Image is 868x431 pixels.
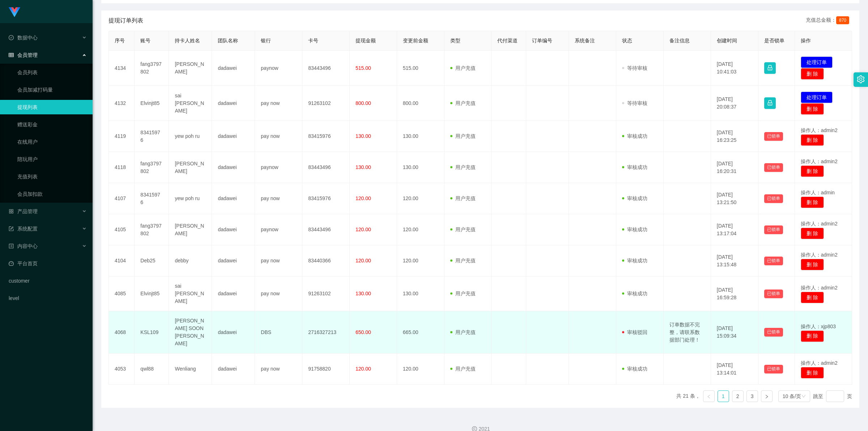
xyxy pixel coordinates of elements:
[135,183,169,214] td: 83415976
[302,152,350,183] td: 83443496
[255,276,302,311] td: pay now
[212,311,255,354] td: dadawei
[764,365,783,373] button: 已锁单
[397,152,444,183] td: 130.00
[717,38,737,43] span: 创建时间
[397,214,444,245] td: 120.00
[9,209,14,214] i: 图标: appstore-o
[356,100,371,106] span: 800.00
[711,311,758,354] td: [DATE] 15:09:34
[169,121,212,152] td: yew poh ru
[801,197,824,208] button: 删 除
[302,121,350,152] td: 83415976
[212,51,255,86] td: dadawei
[450,227,476,232] span: 用户充值
[212,214,255,245] td: dadawei
[115,38,125,43] span: 序号
[169,276,212,311] td: sai [PERSON_NAME]
[109,16,143,25] span: 提现订单列表
[356,227,371,232] span: 120.00
[761,390,773,402] li: 下一页
[622,227,647,232] span: 审核成功
[718,391,729,402] a: 1
[801,68,824,80] button: 删 除
[622,329,647,335] span: 审核驳回
[783,391,801,402] div: 10 条/页
[109,311,135,354] td: 4068
[450,38,460,43] span: 类型
[255,183,302,214] td: pay now
[532,38,552,43] span: 订单编号
[17,135,87,149] a: 在线用户
[764,290,783,298] button: 已锁单
[703,390,715,402] li: 上一页
[397,354,444,385] td: 120.00
[175,38,200,43] span: 持卡人姓名
[135,311,169,354] td: KSL109
[836,16,849,24] span: 870
[302,86,350,121] td: 91263102
[450,65,476,71] span: 用户充值
[801,92,833,103] button: 处理订单
[676,390,700,402] li: 共 21 条，
[397,51,444,86] td: 515.00
[764,62,776,74] button: 图标: lock
[711,214,758,245] td: [DATE] 13:17:04
[801,190,835,195] span: 操作人：admin
[764,132,783,141] button: 已锁单
[9,243,38,249] span: 内容中心
[450,164,476,170] span: 用户充值
[711,276,758,311] td: [DATE] 16:59:28
[711,121,758,152] td: [DATE] 16:23:25
[9,52,38,58] span: 会员管理
[109,51,135,86] td: 4134
[9,291,87,305] a: level
[764,163,783,172] button: 已锁单
[711,183,758,214] td: [DATE] 13:21:50
[397,121,444,152] td: 130.00
[169,245,212,276] td: debby
[664,311,711,354] td: 订单数据不完整，请联系数据部门处理！
[450,100,476,106] span: 用户充值
[669,38,690,43] span: 备注信息
[17,100,87,114] a: 提现列表
[135,152,169,183] td: fang3797802
[212,121,255,152] td: dadawei
[801,394,806,399] i: 图标: down
[622,38,632,43] span: 状态
[9,226,38,232] span: 系统配置
[450,258,476,263] span: 用户充值
[857,75,865,83] i: 图标: setting
[9,274,87,288] a: customer
[356,164,371,170] span: 130.00
[255,214,302,245] td: paynow
[135,51,169,86] td: fang3797802
[764,38,784,43] span: 是否锁单
[801,259,824,270] button: 删 除
[17,152,87,166] a: 陪玩用户
[764,328,783,337] button: 已锁单
[212,245,255,276] td: dadawei
[801,221,838,227] span: 操作人：admin2
[711,354,758,385] td: [DATE] 13:14:01
[764,194,783,203] button: 已锁单
[308,38,318,43] span: 卡号
[135,86,169,121] td: Elvinjt85
[9,256,87,271] a: 图标: dashboard平台首页
[302,183,350,214] td: 83415976
[302,276,350,311] td: 91263102
[218,38,238,43] span: 团队名称
[622,291,647,296] span: 审核成功
[302,354,350,385] td: 91758820
[17,187,87,201] a: 会员加扣款
[255,86,302,121] td: pay now
[622,195,647,201] span: 审核成功
[109,152,135,183] td: 4118
[212,86,255,121] td: dadawei
[711,152,758,183] td: [DATE] 16:20:31
[9,35,38,41] span: 数据中心
[764,257,783,265] button: 已锁单
[356,291,371,296] span: 130.00
[169,214,212,245] td: [PERSON_NAME]
[109,245,135,276] td: 4104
